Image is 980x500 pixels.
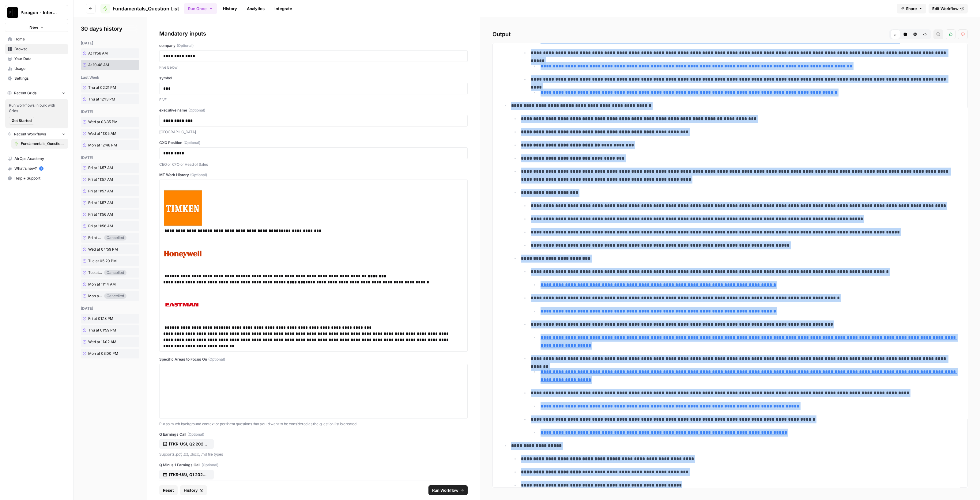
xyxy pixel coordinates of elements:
span: (Optional) [188,108,205,113]
span: Mon at 12:48 PM [88,142,117,148]
button: Recent Grids [5,89,68,98]
span: Wed at 11:05 AM [88,131,116,136]
a: Fundamentals_Question List [100,4,179,13]
a: Fri at 01:18 PM [81,314,126,324]
a: Home [5,34,68,44]
span: Your Data [14,56,66,62]
button: Reset [159,485,178,495]
label: company [159,43,468,48]
span: Usage [14,66,66,71]
a: Thu at 01:59 PM [81,325,126,335]
p: (TKR-US), Q2 2025 Earnings Call, [DATE] 11_00 AM ET.pdf [169,441,208,447]
span: History [184,487,198,493]
span: Thu at 12:13 PM [88,97,115,102]
button: (TKR-US), Q1 2025 Earnings Call, [DATE] 11_00 AM ET.pdf [159,470,214,479]
span: Fundamentals_Question List [113,5,179,12]
div: Cancelled [104,270,126,275]
button: Help + Support [5,173,68,183]
span: Wed at 03:35 PM [88,119,118,125]
p: [GEOGRAPHIC_DATA] [159,129,468,135]
div: Cancelled [104,293,126,299]
span: AirOps Academy [14,156,66,161]
span: Paragon - Internal Usage [21,9,58,16]
button: Run Workflow [428,485,468,495]
a: Fri at 11:57 AM [81,163,126,173]
div: [DATE] [81,155,139,161]
div: What's new? [5,164,68,173]
a: Mon at 12:48 PM [81,140,126,150]
label: CXO Position [159,140,468,146]
span: Share [906,6,917,12]
button: History [180,485,207,495]
span: Fri at 11:57 AM [88,177,113,182]
span: (Optional) [202,462,218,468]
span: (Optional) [208,357,225,362]
div: [DATE] [81,40,139,46]
a: Fri at 11:56 AM [81,210,126,219]
span: Mon at 11:14 AM [88,282,116,287]
span: Run Workflow [432,487,458,493]
button: Share [897,4,926,13]
p: Supports .pdf, .txt, .docx, .md file types [159,451,468,457]
span: Fri at 11:57 AM [88,200,113,206]
a: Your Data [5,54,68,64]
h2: Output [492,29,968,39]
a: Wed at 04:59 PM [81,244,126,254]
button: New [5,23,68,32]
span: Settings [14,76,66,81]
button: (TKR-US), Q2 2025 Earnings Call, [DATE] 11_00 AM ET.pdf [159,439,214,449]
a: At 11:56 AM [81,48,126,58]
a: Fri at 11:57 AM [81,175,126,184]
button: Get Started [9,117,34,125]
a: 5 [39,166,43,171]
a: Mon at 11:14 AM [81,279,126,289]
a: Fri at 11:57 AM [81,198,126,208]
img: Paragon - Internal Usage Logo [7,7,18,18]
span: New [29,24,38,30]
span: Fri at 01:18 PM [88,316,113,321]
a: AirOps Academy [5,154,68,164]
a: Wed at 11:05 AM [81,129,126,138]
span: Home [14,36,66,42]
div: last week [81,75,139,80]
a: Settings [5,74,68,83]
div: [DATE] [81,306,139,311]
a: Tue at 02:19 PM [81,268,104,277]
a: Tue at 05:20 PM [81,256,126,266]
button: Workspace: Paragon - Internal Usage [5,5,68,20]
text: 5 [40,167,42,170]
span: Thu at 01:59 PM [88,328,116,333]
a: Fundamentals_Question List [11,139,68,149]
p: Put as much background context or pertinent questions that you'd want to be considered as the que... [159,421,468,427]
span: Wed at 04:59 PM [88,247,118,252]
p: CEO or CFO or Head of Sales [159,161,468,168]
p: (TKR-US), Q1 2025 Earnings Call, [DATE] 11_00 AM ET.pdf [169,472,208,478]
label: symbol [159,75,468,81]
a: Integrate [271,4,296,13]
p: FIVE [159,97,468,103]
span: Edit Workflow [932,6,959,12]
span: Reset [163,487,174,493]
span: Fundamentals_Question List [21,141,66,146]
button: Recent Workflows [5,130,68,139]
a: Wed at 03:35 PM [81,117,126,127]
a: Usage [5,64,68,74]
a: Wed at 11:02 AM [81,337,126,347]
a: History [219,4,241,13]
button: What's new? 5 [5,164,68,173]
a: Fri at 11:56 AM [81,221,126,231]
span: Mon at 11:06 AM [88,293,102,299]
h2: 30 days history [81,25,139,33]
span: (Optional) [183,140,200,146]
label: executive name [159,108,468,113]
span: Run workflows in bulk with Grids [9,103,65,114]
span: Tue at 05:20 PM [88,258,117,264]
span: Fri at 11:57 AM [88,188,113,194]
a: Analytics [243,4,268,13]
p: Five Below [159,64,468,70]
a: At 10:48 AM [81,60,126,70]
span: (Optional) [190,172,207,178]
span: Fri at 11:56 AM [88,212,113,217]
span: (Optional) [187,432,204,437]
span: Tue at 02:19 PM [88,270,102,275]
